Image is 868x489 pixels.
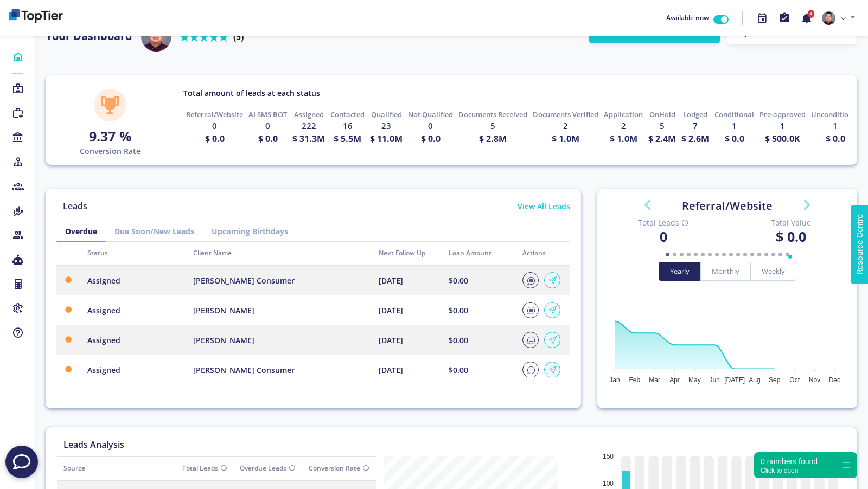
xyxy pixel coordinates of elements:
p: View All Leads [518,201,570,212]
p: Contacted [330,110,365,120]
span: Total Leads [616,217,711,228]
ol: Select a slide to display [644,247,810,262]
tspan: Apr [670,376,680,384]
h5: 0 [265,120,270,132]
span: Total Value [744,217,838,228]
div: Client Name [193,248,366,258]
li: Goto slide 1 [666,247,669,262]
img: e310ebdf-1855-410b-9d61-d1abdff0f2ad-637831748356285317.png [822,11,835,25]
h5: 16 [343,120,353,132]
img: user [141,22,171,52]
p: Documents Verified [533,110,598,120]
span: Assigned [87,305,120,316]
p: Leads Analysis [57,438,131,451]
li: Goto slide 8 [715,247,719,262]
h5: 0 [428,120,433,132]
tspan: 100 [603,480,614,487]
tspan: Feb [629,376,641,384]
a: Overdue [56,221,106,241]
b: (5) [233,31,244,43]
button: 4 [795,7,818,30]
li: Goto slide 5 [694,247,698,262]
h4: $ 5.5M [334,132,361,145]
h4: $ 0.0 [725,132,744,145]
td: $0.00 [442,355,516,385]
h4: $ 2.4M [648,132,676,145]
p: OnHold [649,110,675,120]
td: [DATE] [372,265,442,295]
div: Actions [522,248,564,258]
td: [PERSON_NAME] [187,325,373,355]
td: [DATE] [372,355,442,385]
tspan: Oct [790,376,800,384]
tspan: Aug [749,376,761,384]
li: Goto slide 15 [764,247,768,262]
h5: 5 [660,120,665,132]
p: Conversion Rate [80,145,141,157]
h5: 1 [780,120,785,132]
h4: $ 31.3M [292,132,325,145]
span: 4 [808,10,814,18]
li: Goto slide 18 [786,247,789,262]
p: Total amount of leads at each status [183,87,320,99]
div: Status [87,248,180,258]
p: Conditional [714,110,754,120]
tspan: May [688,376,701,384]
td: $0.00 [442,295,516,325]
a: Upcoming Birthdays [203,221,297,241]
button: monthly [700,262,751,281]
a: Due Soon/New Leads [106,221,203,241]
td: $0.00 [442,325,516,355]
li: Goto slide 4 [687,247,691,262]
li: Goto slide 16 [771,247,775,262]
tspan: [DATE] [725,376,745,384]
h5: 23 [381,120,391,132]
strong: 9.37 % [89,127,132,145]
tspan: Mar [649,376,661,384]
li: Goto slide 6 [701,247,705,262]
h4: $ 0.0 [744,228,838,244]
h4: $ 1.0M [610,132,637,145]
td: $0.00 [442,265,516,295]
td: [DATE] [372,295,442,325]
span: Resource Centre [9,3,69,16]
span: Assigned [87,275,120,286]
h5: 1 [833,120,838,132]
p: Assigned [294,110,324,120]
h4: 0 [616,228,711,244]
h5: 2 [563,120,568,132]
p: Qualified [371,110,402,120]
li: Goto slide 13 [750,247,754,262]
h4: $ 500.0K [765,132,800,145]
h5: 7 [693,120,698,132]
tspan: Jan [610,376,620,384]
li: Goto slide 14 [757,247,761,262]
tspan: Nov [809,376,820,384]
tspan: 150 [603,453,614,460]
h4: $ 0.0 [258,132,278,145]
li: Goto slide 11 [736,247,740,262]
div: Loan Amount [449,248,509,258]
h4: $ 11.0M [370,132,403,145]
h4: $ 2.6M [681,132,709,145]
span: Conversion Rate [309,464,369,473]
td: [PERSON_NAME] Consumer [187,355,373,385]
tspan: Dec [829,376,840,384]
td: [PERSON_NAME] [187,295,373,325]
div: Source [63,464,169,473]
span: Total Leads [182,464,227,473]
div: Next Follow Up [379,248,436,258]
li: Goto slide 12 [743,247,747,262]
button: yearly [659,262,701,281]
h5: 2 [621,120,626,132]
span: Available now [666,13,709,22]
li: Goto slide 3 [680,247,684,262]
h5: 0 [212,120,217,132]
p: Application [604,110,643,120]
p: Documents Received [458,110,527,120]
h5: 222 [302,120,316,132]
td: [DATE] [372,325,442,355]
button: weekly [750,262,796,281]
li: Goto slide 10 [729,247,733,262]
p: Unconditional [811,110,859,120]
